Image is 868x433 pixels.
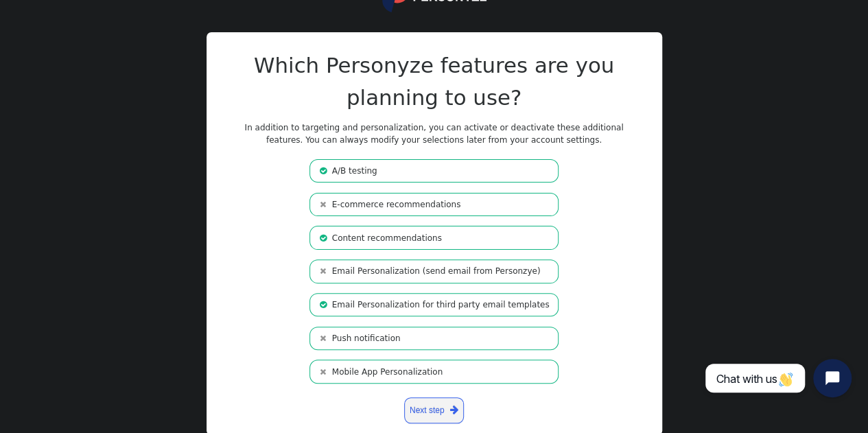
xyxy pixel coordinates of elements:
li: Email Personalization (send email from Personzye) [309,259,558,283]
li: Push notification [309,327,558,350]
li: A/B testing [309,159,558,183]
p: In addition to targeting and personalization, you can activate or deactivate these additional fea... [228,121,640,146]
li: Content recommendations [309,226,558,249]
h2: Which Personyze features are you planning to use? [228,49,640,113]
span:  [450,403,458,418]
span:  [320,334,326,342]
span:  [319,167,326,175]
a: Next step [404,397,465,423]
span:  [320,267,326,275]
span:  [320,200,326,209]
span:  [320,368,326,376]
li: E-commerce recommendations [309,193,558,216]
li: Mobile App Personalization [309,360,558,383]
span:  [319,234,326,242]
li: Email Personalization for third party email templates [309,293,558,316]
span:  [319,301,326,309]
